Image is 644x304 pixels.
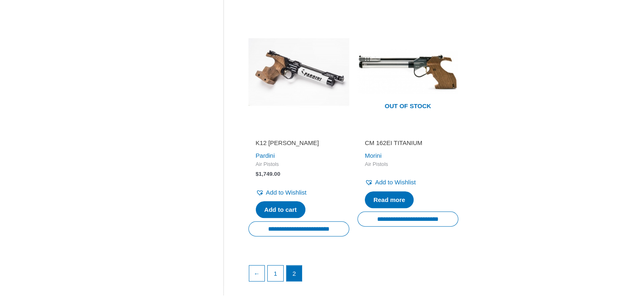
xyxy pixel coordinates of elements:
[266,189,307,196] span: Add to Wishlist
[365,161,451,168] span: Air Pistols
[287,265,302,281] span: Page 2
[364,98,452,116] span: Out of stock
[365,139,451,147] h2: CM 162EI TITANIUM
[256,171,280,177] bdi: 1,749.00
[256,139,342,147] h2: K12 [PERSON_NAME]
[256,187,307,198] a: Add to Wishlist
[357,21,458,122] a: Out of stock
[248,21,349,122] img: K12 Junior Pardini
[256,152,275,159] a: Pardini
[248,265,568,286] nav: Product Pagination
[365,152,382,159] a: Morini
[365,139,451,150] a: CM 162EI TITANIUM
[365,191,414,209] a: Read more about “CM 162EI TITANIUM”
[256,171,259,177] span: $
[365,127,451,137] iframe: Customer reviews powered by Trustpilot
[365,177,416,188] a: Add to Wishlist
[268,265,283,281] a: Page 1
[256,127,342,137] iframe: Customer reviews powered by Trustpilot
[256,161,342,168] span: Air Pistols
[375,179,416,186] span: Add to Wishlist
[256,201,305,218] a: Add to cart: “K12 Junior Pardini”
[249,265,265,281] a: ←
[256,139,342,150] a: K12 [PERSON_NAME]
[357,21,458,122] img: CM 162EI TITANIUM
